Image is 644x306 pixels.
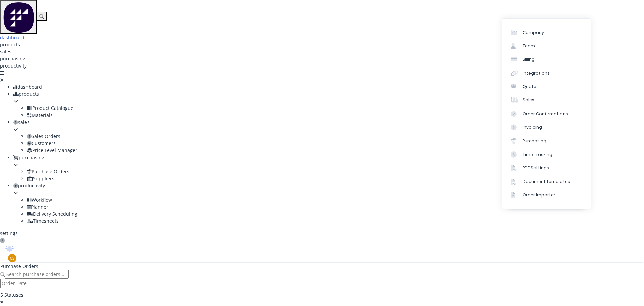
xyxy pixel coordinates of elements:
[0,279,64,288] input: Order Date
[27,112,644,119] div: Materials
[0,291,644,298] div: 5 Statuses
[27,175,644,182] div: Suppliers
[523,124,542,130] div: Invoicing
[502,53,591,66] a: Billing
[502,188,591,202] a: Order Importer
[523,111,568,117] div: Order Confirmations
[523,70,550,76] div: Integrations
[523,138,546,144] div: Purchasing
[502,26,591,39] a: Company
[523,30,544,36] div: Company
[502,39,591,53] a: Team
[27,140,644,147] div: Customers
[13,90,644,97] div: products
[27,196,644,203] div: Workflow
[27,168,644,175] div: Purchase Orders
[523,165,549,171] div: PDF Settings
[502,134,591,147] a: Purchasing
[27,133,644,140] div: Sales Orders
[27,210,644,217] div: Delivery Scheduling
[502,93,591,107] a: Sales
[0,263,644,270] div: Purchase Orders
[523,192,555,198] div: Order Importer
[5,270,69,279] input: Search purchase orders...
[523,97,534,103] div: Sales
[502,175,591,188] a: Document templates
[13,83,644,90] div: dashboard
[27,104,644,112] div: Product Catalogue
[10,255,15,261] span: CS
[13,154,644,161] div: purchasing
[502,148,591,161] a: Time Tracking
[13,182,644,189] div: productivity
[523,84,539,90] div: Quotes
[27,203,644,210] div: Planner
[502,161,591,175] a: PDF Settings
[523,43,535,49] div: Team
[502,67,591,80] a: Integrations
[27,217,644,224] div: Timesheets
[3,1,34,33] img: Factory
[13,119,644,126] div: sales
[27,147,644,154] div: Price Level Manager
[502,121,591,134] a: Invoicing
[523,56,535,62] div: Billing
[523,151,552,158] div: Time Tracking
[502,107,591,121] a: Order Confirmations
[523,179,570,185] div: Document templates
[502,80,591,93] a: Quotes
